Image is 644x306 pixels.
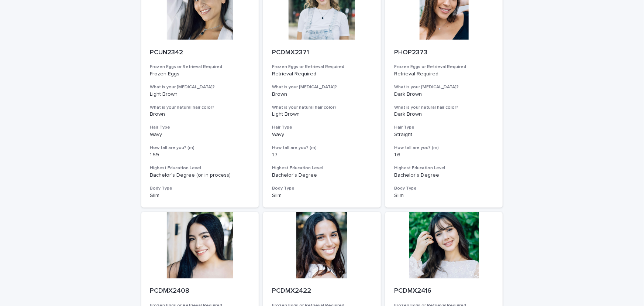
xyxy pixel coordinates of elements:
[272,166,372,171] h3: Highest Education Level
[272,91,372,98] p: Brown
[150,152,250,159] p: 1.59
[150,125,250,131] h3: Hair Type
[272,49,372,57] p: PCDMX2371
[394,166,494,171] h3: Highest Education Level
[150,288,250,296] p: PCDMX2408
[394,91,494,98] p: Dark Brown
[272,84,372,90] h3: What is your [MEDICAL_DATA]?
[150,166,250,171] h3: Highest Education Level
[150,71,250,77] p: Frozen Eggs
[272,193,372,199] p: Slim
[394,145,494,151] h3: How tall are you? (m)
[394,84,494,90] h3: What is your [MEDICAL_DATA]?
[150,193,250,199] p: Slim
[272,71,372,77] p: Retrieval Required
[150,91,250,98] p: Light Brown
[394,152,494,159] p: 1.6
[150,105,250,110] h3: What is your natural hair color?
[150,49,250,57] p: PCUN2342
[272,145,372,151] h3: How tall are you? (m)
[150,132,250,138] p: Wavy
[272,288,372,296] p: PCDMX2422
[394,173,494,179] p: Bachelor's Degree
[272,152,372,159] p: 1.7
[272,125,372,131] h3: Hair Type
[150,112,250,118] p: Brown
[272,173,372,179] p: Bachelor's Degree
[150,173,250,179] p: Bachelor's Degree (or in process)
[394,64,494,70] h3: Frozen Eggs or Retrieval Required
[272,132,372,138] p: Wavy
[272,112,372,118] p: Light Brown
[394,49,494,57] p: PHOP2373
[394,132,494,138] p: Straight
[272,105,372,110] h3: What is your natural hair color?
[394,105,494,110] h3: What is your natural hair color?
[394,288,494,296] p: PCDMX2416
[394,71,494,77] p: Retrieval Required
[150,186,250,192] h3: Body Type
[150,145,250,151] h3: How tall are you? (m)
[394,112,494,118] p: Dark Brown
[272,64,372,70] h3: Frozen Eggs or Retrieval Required
[272,186,372,192] h3: Body Type
[394,186,494,192] h3: Body Type
[394,125,494,131] h3: Hair Type
[394,193,494,199] p: Slim
[150,64,250,70] h3: Frozen Eggs or Retrieval Required
[150,84,250,90] h3: What is your [MEDICAL_DATA]?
